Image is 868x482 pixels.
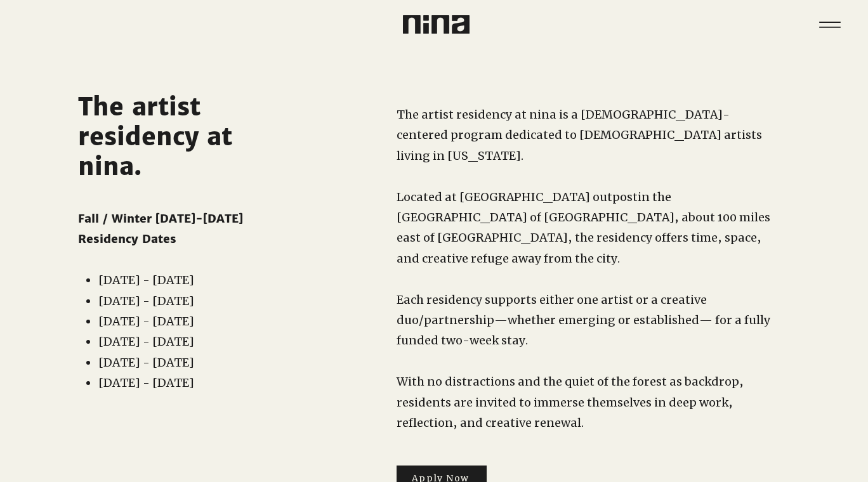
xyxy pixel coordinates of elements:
span: The artist residency at nina is a [DEMOGRAPHIC_DATA]-centered program dedicated to [DEMOGRAPHIC_D... [397,107,762,163]
span: [DATE] - [DATE] [98,355,194,370]
button: Menu [810,5,849,44]
span: [DATE] - [DATE] [98,375,194,390]
span: [DATE] - [DATE] [98,273,194,287]
img: Nina Logo CMYK_Charcoal.png [403,15,470,34]
span: [DATE] - [DATE] [98,334,194,349]
span: Each residency supports either one artist or a creative duo/partnership—whether emerging or estab... [397,292,770,348]
span: With no distractions and the quiet of the forest as backdrop, residents are invited to immerse th... [397,374,744,430]
span: Fall / Winter [DATE]-[DATE] Residency Dates [78,211,243,246]
nav: Site [810,5,849,44]
span: Located at [GEOGRAPHIC_DATA] outpost [397,190,638,204]
span: The artist residency at nina. [78,92,232,181]
span: [DATE] - [DATE] [98,294,194,308]
span: in the [GEOGRAPHIC_DATA] of [GEOGRAPHIC_DATA], about 100 miles east of [GEOGRAPHIC_DATA], the res... [397,190,770,266]
span: [DATE] - [DATE] [98,314,194,329]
